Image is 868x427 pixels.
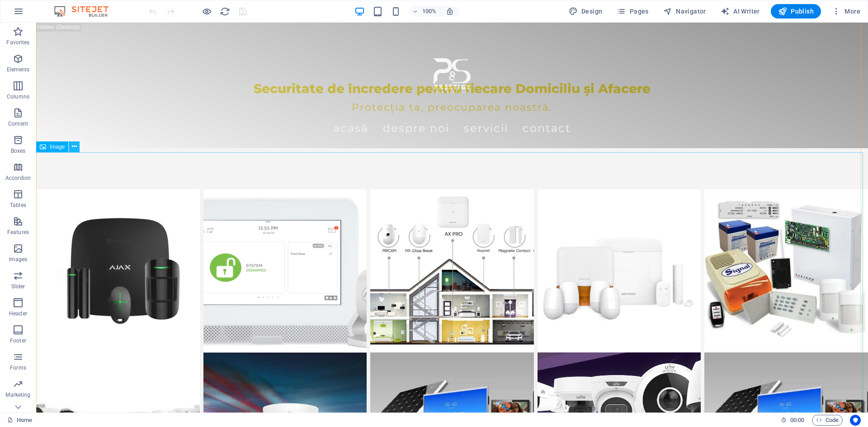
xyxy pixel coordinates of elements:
[790,415,804,426] span: 00 00
[778,7,814,16] span: Publish
[771,4,821,19] button: Publish
[10,364,26,371] p: Forms
[613,4,652,19] button: Pages
[11,283,25,290] p: Slider
[816,415,839,426] span: Code
[10,202,26,209] p: Tables
[10,337,26,344] p: Footer
[11,147,26,155] p: Boxes
[565,4,606,19] button: Design
[446,7,454,15] i: On resize automatically adjust zoom level to fit chosen device.
[52,6,120,17] img: Editor Logo
[6,39,29,46] p: Favorites
[781,415,805,426] h6: Session time
[409,6,441,17] button: 100%
[569,7,603,16] span: Design
[832,7,860,16] span: More
[220,6,230,17] i: Reload page
[7,93,29,100] p: Columns
[8,120,28,127] p: Content
[50,144,65,150] span: Image
[201,6,212,17] button: Click here to leave preview mode and continue editing
[219,6,230,17] button: reload
[797,417,798,423] span: :
[9,310,27,317] p: Header
[7,229,29,236] p: Features
[812,415,843,426] button: Code
[565,4,606,19] div: Design (Ctrl+Alt+Y)
[660,4,710,19] button: Navigator
[7,66,30,73] p: Elements
[663,7,706,16] span: Navigator
[5,174,31,182] p: Accordion
[9,256,28,263] p: Images
[5,391,30,399] p: Marketing
[422,6,437,17] h6: 100%
[828,4,864,19] button: More
[617,7,648,16] span: Pages
[717,4,764,19] button: AI Writer
[7,415,32,426] a: Click to cancel selection. Double-click to open Pages
[721,7,760,16] span: AI Writer
[850,415,861,426] button: Usercentrics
